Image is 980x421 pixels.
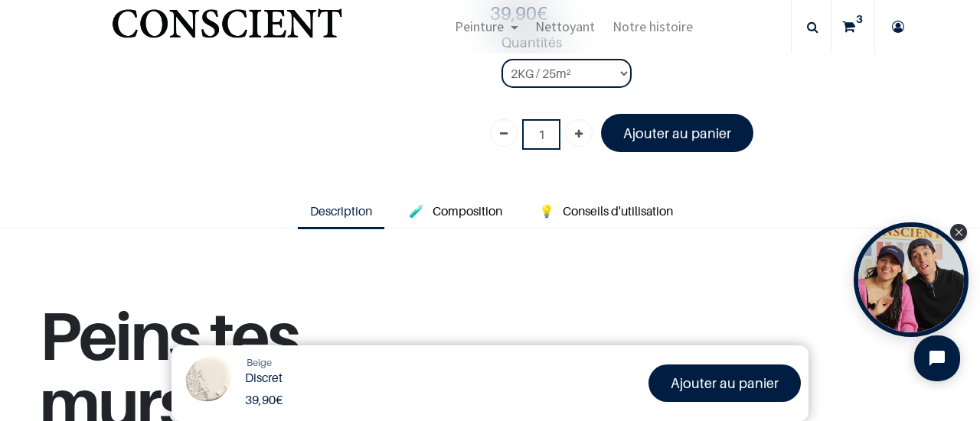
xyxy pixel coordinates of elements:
[565,119,593,147] a: Ajouter
[310,203,372,219] span: Description
[490,119,518,147] a: Supprimer
[648,364,801,402] a: Ajouter au panier
[535,18,595,35] span: Nettoyant
[854,222,969,337] div: Open Tolstoy widget
[612,18,693,35] span: Notre histoire
[854,222,969,337] div: Open Tolstoy
[409,203,424,219] span: 🧪
[950,224,967,241] div: Close Tolstoy widget
[623,125,731,141] font: Ajouter au panier
[455,18,504,35] span: Peinture
[854,222,969,337] div: Tolstoy bubble widget
[433,203,502,219] span: Composition
[901,322,973,394] iframe: Tidio Chat
[539,203,554,219] span: 💡
[247,356,272,368] span: Beige
[563,203,673,219] span: Conseils d'utilisation
[245,392,283,407] b: €
[671,375,779,391] font: Ajouter au panier
[179,353,237,410] img: Product Image
[245,371,502,385] h1: Discret
[601,114,753,151] a: Ajouter au panier
[852,11,867,27] sup: 3
[247,355,272,371] a: Beige
[245,392,276,407] span: 39,90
